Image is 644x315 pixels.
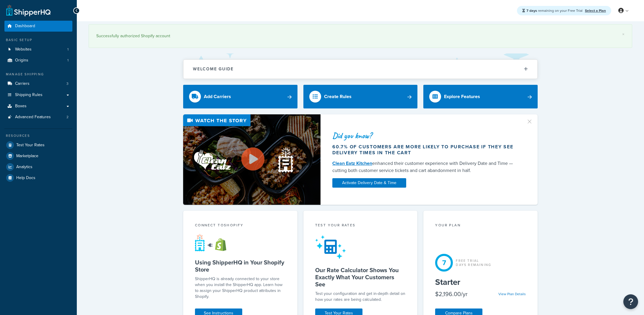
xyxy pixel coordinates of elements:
[435,277,526,287] h5: Starter
[4,38,72,43] div: Basic Setup
[4,55,72,66] a: Origins1
[66,115,69,120] span: 2
[622,32,625,37] a: ×
[332,178,406,188] a: Activate Delivery Date & Time
[15,47,32,52] span: Websites
[315,223,406,229] div: Test your rates
[15,81,30,86] span: Carriers
[4,78,72,89] li: Carriers
[332,160,372,167] a: Clean Eatz Kitchen
[4,140,72,150] a: Test Your Rates
[4,55,72,66] li: Origins
[526,8,583,13] span: remaining on your Free Trial
[4,173,72,183] a: Help Docs
[4,90,72,100] a: Shipping Rules
[195,259,286,273] h5: Using ShipperHQ in Your Shopify Store
[332,131,519,140] div: Did you know?
[183,114,321,205] img: Video thumbnail
[15,58,28,63] span: Origins
[526,8,537,13] strong: 7 days
[623,294,638,309] button: Open Resource Center
[204,92,231,101] div: Add Carriers
[435,223,526,229] div: Your Plan
[332,160,519,174] div: enhanced their customer experience with Delivery Date and Time — cutting both customer service ti...
[66,81,69,86] span: 3
[4,162,72,172] a: Analytics
[193,67,234,71] h2: Welcome Guide
[4,101,72,112] a: Boxes
[332,144,519,156] div: 60.7% of customers are more likely to purchase if they see delivery times in the cart
[195,223,286,229] div: Connect to Shopify
[4,78,72,89] a: Carriers3
[15,104,27,109] span: Boxes
[4,112,72,123] a: Advanced Features2
[183,85,297,108] a: Add Carriers
[16,176,35,181] span: Help Docs
[15,24,35,29] span: Dashboard
[324,92,352,101] div: Create Rules
[423,85,538,108] a: Explore Features
[315,267,406,288] h5: Our Rate Calculator Shows You Exactly What Your Customers See
[315,291,406,303] div: Test your configuration and get in-depth detail on how your rates are being calculated.
[4,72,72,77] div: Manage Shipping
[4,21,72,32] a: Dashboard
[4,44,72,55] a: Websites1
[4,112,72,123] li: Advanced Features
[15,92,43,98] span: Shipping Rules
[15,115,51,120] span: Advanced Features
[16,143,45,148] span: Test Your Rates
[498,291,526,297] a: View Plan Details
[16,165,32,170] span: Analytics
[303,85,418,108] a: Create Rules
[16,154,38,159] span: Marketplace
[435,254,453,272] div: 7
[4,44,72,55] li: Websites
[585,8,606,13] a: Select a Plan
[195,234,232,251] img: connect-shq-shopify-9b9a8c5a.svg
[456,259,491,267] div: Free Trial Days Remaining
[96,32,625,40] div: Successfully authorized Shopify account
[67,47,69,52] span: 1
[4,133,72,138] div: Resources
[195,276,286,300] p: ShipperHQ is already connected to your store when you install the ShipperHQ app. Learn how to ass...
[4,151,72,161] a: Marketplace
[183,60,537,78] button: Welcome Guide
[444,92,480,101] div: Explore Features
[435,290,468,298] div: $2,196.00/yr
[67,58,69,63] span: 1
